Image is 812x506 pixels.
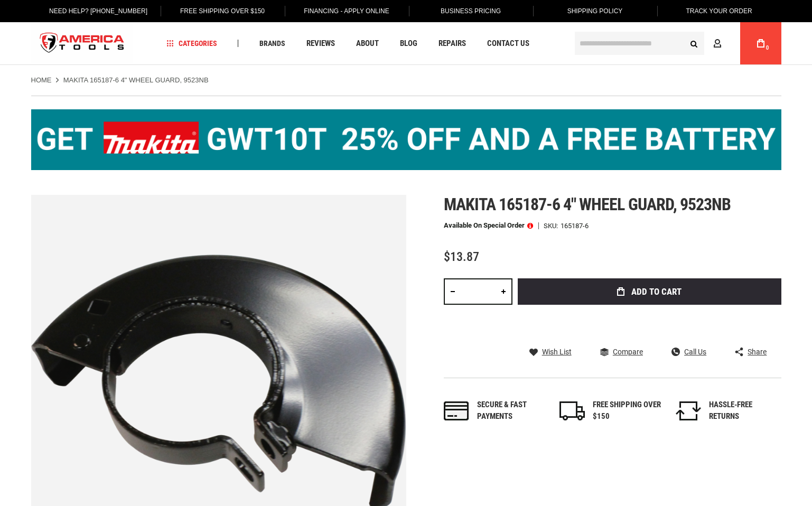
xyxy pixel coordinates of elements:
img: payments [444,401,469,420]
img: returns [676,401,701,420]
img: BOGO: Buy the Makita® XGT IMpact Wrench (GWT10T), get the BL4040 4ah Battery FREE! [31,109,781,170]
p: Available on Special Order [444,222,533,229]
span: Repairs [438,40,466,48]
div: Secure & fast payments [477,399,546,422]
a: Compare [600,347,643,357]
div: HASSLE-FREE RETURNS [709,399,778,422]
span: Brands [259,40,285,47]
span: Share [748,348,767,355]
a: Brands [255,36,290,51]
div: FREE SHIPPING OVER $150 [593,399,661,422]
span: Reviews [306,40,335,48]
span: Shipping Policy [567,7,623,15]
img: shipping [559,401,585,420]
span: About [356,40,379,48]
a: Call Us [671,347,706,357]
span: Categories [166,40,217,47]
a: store logo [31,24,134,63]
span: Makita 165187-6 4" wheel guard, 9523nb [444,194,731,214]
span: Call Us [684,348,706,355]
button: Add to Cart [518,278,781,305]
iframe: Secure express checkout frame [516,308,783,339]
a: Home [31,76,52,85]
a: Wish List [529,347,572,357]
a: Contact Us [482,36,534,51]
a: Blog [395,36,422,51]
span: Add to Cart [631,287,682,296]
span: Contact Us [487,40,529,48]
a: Repairs [434,36,471,51]
a: Reviews [302,36,340,51]
a: About [351,36,384,51]
span: 0 [766,45,769,51]
span: $13.87 [444,249,479,264]
span: Blog [400,40,417,48]
span: Wish List [542,348,572,355]
a: 0 [751,22,771,64]
img: America Tools [31,24,134,63]
span: Compare [613,348,643,355]
button: Search [684,33,704,53]
strong: MAKITA 165187-6 4" WHEEL GUARD, 9523NB [63,76,209,84]
div: 165187-6 [561,222,589,229]
strong: SKU [544,222,561,229]
a: Categories [162,36,222,51]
